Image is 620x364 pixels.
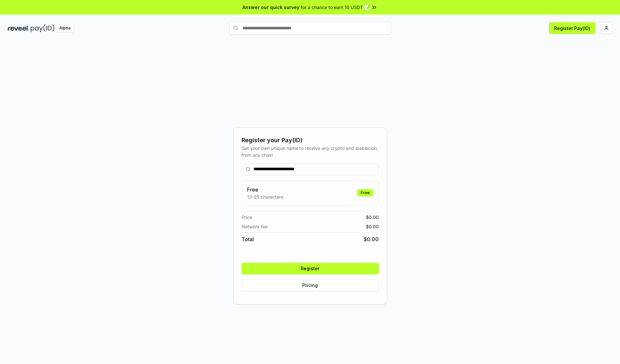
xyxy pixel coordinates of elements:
[364,235,379,243] span: $ 0.00
[243,4,299,11] span: Answer our quick survey
[56,24,74,32] div: Alpha
[242,280,379,291] button: Pricing
[242,263,379,274] button: Register
[242,235,254,243] span: Total
[242,223,268,230] span: Network fee
[357,189,373,196] div: Free
[242,136,379,145] div: Register your Pay(ID)
[366,223,379,230] span: $ 0.00
[247,193,283,200] p: 13-25 characters
[549,22,595,34] button: Register Pay(ID)
[366,214,379,221] span: $ 0.00
[247,186,283,193] h3: Free
[242,214,252,221] span: Price
[242,145,379,158] div: Get your own unique name to receive any crypto and stablecoin, from any chain
[8,24,29,32] img: reveel_dark
[31,24,55,32] img: pay_id
[301,4,370,11] span: for a chance to earn 10 USDT 📝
